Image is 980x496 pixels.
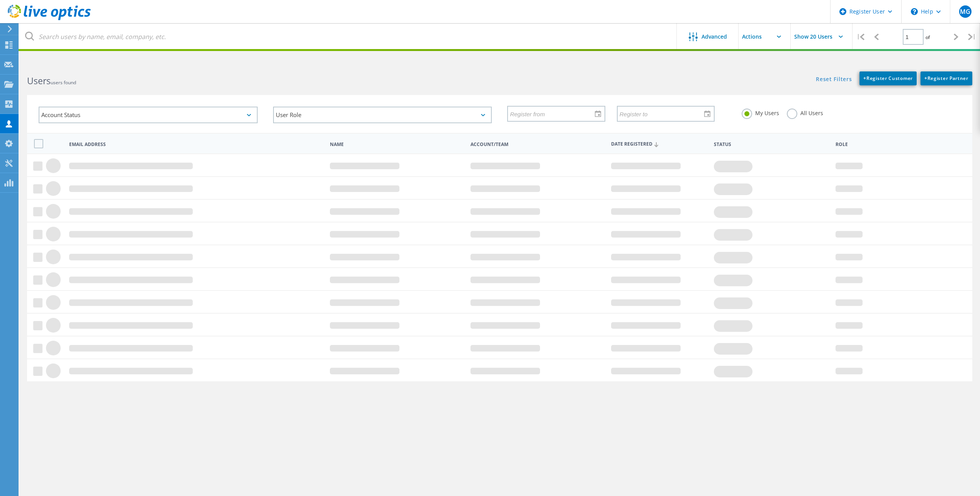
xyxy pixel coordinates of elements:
[508,106,599,121] input: Register from
[921,71,972,85] a: +Register Partner
[69,142,323,147] span: Email Address
[714,142,829,147] span: Status
[787,109,823,116] label: All Users
[701,34,727,39] span: Advanced
[611,142,707,147] span: Date Registered
[926,34,930,41] span: of
[27,75,51,87] b: Users
[816,76,852,83] a: Reset Filters
[836,142,960,147] span: Role
[863,75,866,82] b: +
[924,75,968,82] span: Register Partner
[51,79,76,86] span: users found
[911,8,918,15] svg: \n
[273,107,492,123] div: User Role
[859,71,917,85] a: +Register Customer
[19,23,677,50] input: Search users by name, email, company, etc.
[470,142,605,147] span: Account/Team
[924,75,927,82] b: +
[863,75,913,82] span: Register Customer
[964,23,980,51] div: |
[742,109,779,116] label: My Users
[853,23,868,51] div: |
[618,106,708,121] input: Register to
[330,142,464,147] span: Name
[8,16,91,22] a: Live Optics Dashboard
[960,8,970,15] span: MG
[39,107,258,123] div: Account Status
